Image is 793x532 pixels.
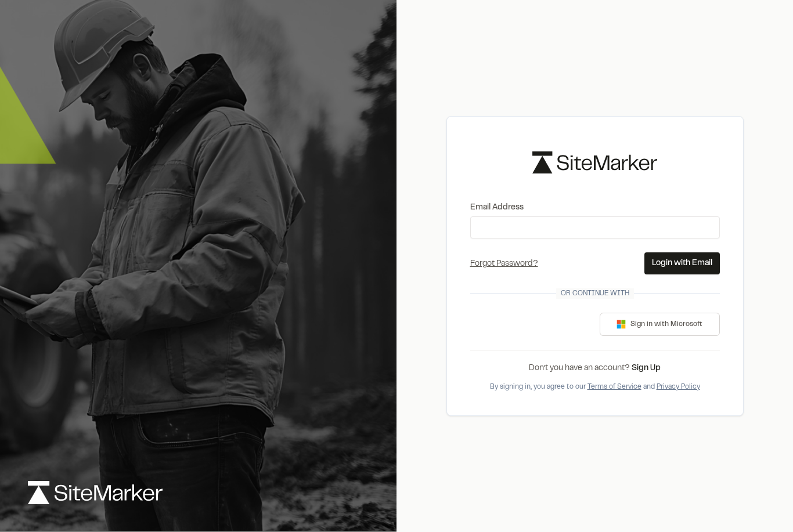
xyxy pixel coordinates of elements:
iframe: Sign in with Google Button [464,312,583,337]
div: Don’t you have an account? [470,362,720,375]
img: logo-white-rebrand.svg [28,481,163,504]
div: Sign in with Google. Opens in new tab [470,312,577,337]
label: Email Address [470,201,720,214]
img: logo-black-rebrand.svg [532,151,657,173]
button: Sign in with Microsoft [600,313,720,336]
button: Privacy Policy [657,382,700,392]
button: Login with Email [644,252,720,274]
div: By signing in, you agree to our and [470,382,720,392]
span: Or continue with [556,288,634,299]
a: Sign Up [632,365,661,372]
button: Terms of Service [587,382,641,392]
a: Forgot Password? [470,260,538,267]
